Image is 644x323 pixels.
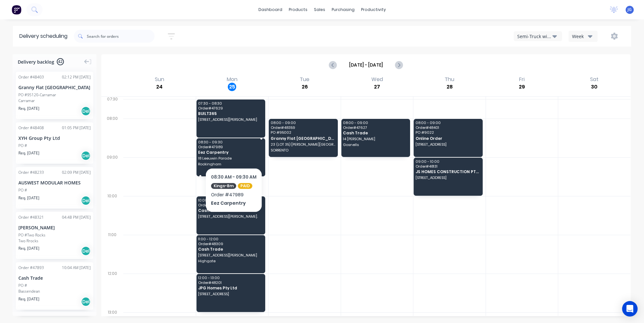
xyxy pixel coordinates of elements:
button: Week [569,31,598,42]
span: Req. [DATE] [18,245,39,251]
div: Open Intercom Messenger [622,301,638,317]
span: Order # 48201 [198,281,263,285]
span: 14 [PERSON_NAME] [343,137,408,141]
a: dashboard [255,5,286,15]
span: BUILT365 [198,111,263,116]
div: 28 [445,83,454,91]
div: Del [81,196,91,205]
span: 11:00 - 12:00 [198,237,263,241]
span: JG [628,7,632,13]
div: Del [81,106,91,116]
div: 02:09 PM [DATE] [62,170,91,175]
div: 26 [300,83,309,91]
span: [STREET_ADDRESS][PERSON_NAME]. [198,214,263,218]
span: JS HOMES CONSTRUCTION PTY LTD [416,170,480,174]
div: XYH Group Pty Ltd [18,135,91,141]
div: Order # 47893 [18,265,44,271]
div: Order # 48403 [18,74,44,80]
span: 10:00 - 11:00 [198,198,263,202]
div: 10:00 [101,192,123,231]
div: 07:30 [101,95,123,115]
div: Cash Trade [18,275,91,281]
div: PO # [18,187,27,193]
div: Carramar [18,98,91,104]
span: 08:00 - 09:00 [343,121,408,125]
div: PO # [18,283,27,288]
div: Wed [369,76,385,83]
span: Order # 48401 [416,126,480,130]
span: 08:30 - 09:30 [198,140,263,144]
input: Search for orders [87,30,155,43]
span: Delivery backlog [18,58,54,65]
span: Order # 47627 [343,126,408,130]
span: Req. [DATE] [18,106,39,111]
div: 08:00 [101,115,123,153]
span: [STREET_ADDRESS] [198,292,263,296]
div: 09:00 [101,153,123,192]
div: 10:04 AM [DATE] [62,265,91,271]
div: Bassendean [18,288,91,294]
div: Sat [588,76,600,83]
div: Week [572,33,591,40]
span: Cash Trade [198,247,263,251]
span: Order # 47629 [198,106,263,110]
span: JPG Homes Pty Ltd [198,286,263,290]
div: purchasing [328,5,358,15]
span: Cash Trade [198,208,263,213]
span: Rockingham [198,162,263,166]
span: 07:30 - 08:30 [198,101,263,105]
span: 08:00 - 09:00 [416,121,480,125]
span: Order # 48359 [271,126,335,130]
span: Gosnells [343,143,408,147]
div: Tue [298,76,311,83]
div: products [286,5,311,15]
div: sales [311,5,328,15]
span: Online Order [416,136,480,141]
div: AUSWEST MODULAR HOMES [18,179,91,186]
span: 12:00 - 13:00 [198,276,263,280]
div: productivity [358,5,389,15]
span: Req. [DATE] [18,296,39,302]
span: Order # 48131 [416,164,480,168]
span: [STREET_ADDRESS][PERSON_NAME] [198,253,263,257]
span: [STREET_ADDRESS][PERSON_NAME] [198,118,263,121]
div: Order # 48233 [18,170,44,175]
span: [STREET_ADDRESS] [416,176,480,180]
div: Fri [517,76,527,83]
span: 42 [57,58,64,65]
span: Granny Flat [GEOGRAPHIC_DATA] [271,136,335,141]
span: 09:00 - 10:00 [416,160,480,163]
div: Del [81,297,91,307]
div: 30 [590,83,599,91]
div: Mon [225,76,239,83]
span: Highgate [198,259,263,263]
div: [PERSON_NAME] [18,224,91,231]
img: Factory [12,5,21,15]
div: Order # 48408 [18,125,44,131]
div: 11:00 [101,231,123,270]
span: Order # 47989 [198,145,263,149]
div: Two Rrocks [18,238,91,244]
span: 18 Leeuwin Parade [198,156,263,160]
div: 25 [228,83,236,91]
div: 29 [518,83,526,91]
div: 12:00 [101,270,123,308]
span: [STREET_ADDRESS] [416,142,480,146]
div: Del [81,151,91,161]
span: PO # 9022 [416,130,480,134]
span: Order # 48309 [198,242,263,246]
div: Granny Flat [GEOGRAPHIC_DATA] [18,84,91,91]
div: 02:12 PM [DATE] [62,74,91,80]
span: 23 (LOT 35) [PERSON_NAME][GEOGRAPHIC_DATA] [271,142,335,146]
div: Del [81,246,91,256]
span: 08:00 - 09:00 [271,121,335,125]
div: 04:48 PM [DATE] [62,214,91,220]
div: 01:05 PM [DATE] [62,125,91,131]
div: 27 [373,83,381,91]
span: PO # 95002 [271,130,335,134]
div: PO #Two Rocks [18,232,45,238]
div: Semi-Truck with Hiab [517,33,552,40]
span: Eez Carpentry [198,150,263,154]
span: Order # 47985 [198,203,263,207]
button: Semi-Truck with Hiab [514,31,562,41]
